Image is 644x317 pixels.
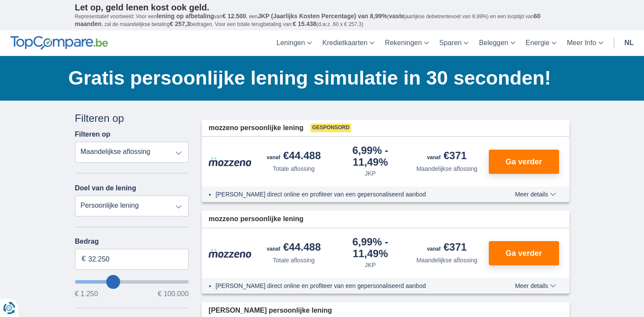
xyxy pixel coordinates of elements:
[508,191,562,198] button: Meer details
[311,124,351,132] span: Gesponsord
[75,291,98,297] span: € 1.250
[216,281,483,290] li: [PERSON_NAME] direct online en profiteer van een gepersonaliseerd aanbod
[317,30,379,56] a: Kredietkaarten
[434,30,474,56] a: Sparen
[508,282,562,289] button: Meer details
[489,241,559,265] button: Ga verder
[10,36,108,50] img: TopCompare
[336,237,405,259] div: 6,99%
[336,145,405,167] div: 6,99%
[258,13,387,20] span: JKP (Jaarlijks Kosten Percentage) van 8,99%
[267,242,321,254] div: €44.488
[170,20,190,27] span: € 257,3
[619,30,639,56] a: nl
[416,256,477,265] div: Maandelijkse aflossing
[505,249,542,257] span: Ga verder
[427,242,467,254] div: €371
[75,2,569,13] p: Let op, geld lenen kost ook geld.
[75,184,136,192] label: Doel van de lening
[75,131,111,138] label: Filteren op
[416,164,477,173] div: Maandelijkse aflossing
[158,291,189,297] span: € 100.000
[271,30,317,56] a: Leningen
[365,261,376,269] div: JKP
[75,111,189,126] div: Filteren op
[209,157,252,167] img: product.pl.alt Mozzeno
[562,30,608,56] a: Meer Info
[75,13,569,28] p: Representatief voorbeeld: Voor een van , een ( jaarlijkse debetrentevoet van 8,99%) en een loopti...
[389,13,405,20] span: vaste
[515,283,556,289] span: Meer details
[69,65,569,92] h1: Gratis persoonlijke lening simulatie in 30 seconden!
[216,190,483,199] li: [PERSON_NAME] direct online en profiteer van een gepersonaliseerd aanbod
[365,169,376,178] div: JKP
[209,214,304,224] span: mozzeno persoonlijke lening
[273,256,315,265] div: Totale aflossing
[267,150,321,163] div: €44.488
[489,150,559,174] button: Ga verder
[75,13,541,27] span: 60 maanden
[222,13,246,20] span: € 12.500
[505,158,542,166] span: Ga verder
[75,238,189,245] label: Bedrag
[209,306,332,316] span: [PERSON_NAME] persoonlijke lening
[379,30,434,56] a: Rekeningen
[273,164,315,173] div: Totale aflossing
[515,191,556,197] span: Meer details
[209,248,252,258] img: product.pl.alt Mozzeno
[75,280,189,284] input: wantToBorrow
[293,20,317,27] span: € 15.438
[209,123,304,133] span: mozzeno persoonlijke lening
[427,150,467,163] div: €371
[157,13,214,20] span: lening op afbetaling
[82,254,86,264] span: €
[474,30,520,56] a: Beleggen
[520,30,562,56] a: Energie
